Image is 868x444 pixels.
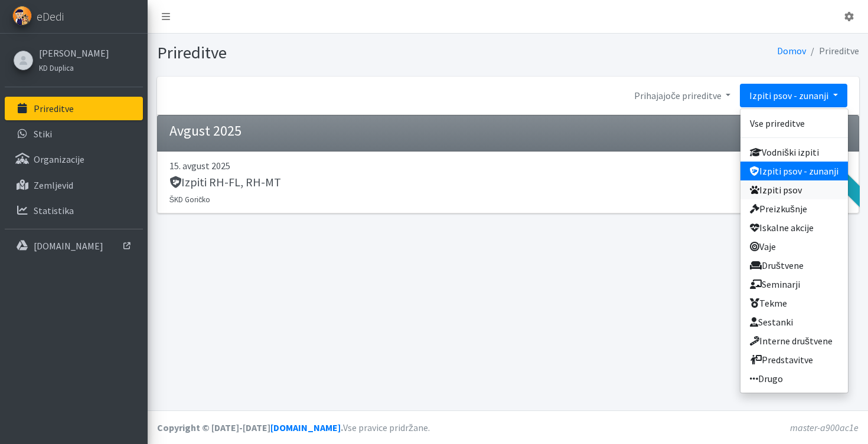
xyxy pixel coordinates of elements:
[5,97,143,120] a: Prireditve
[625,84,740,107] a: Prihajajoče prireditve
[37,8,64,25] span: eDedi
[34,205,74,216] p: Statistika
[740,331,848,350] a: Interne društvene
[740,162,848,180] a: Izpiti psov - zunanji
[740,218,848,237] a: Iskalne akcije
[169,159,847,173] p: 15. avgust 2025
[39,46,109,60] a: [PERSON_NAME]
[740,313,848,331] a: Sestanki
[740,199,848,218] a: Preizkušnje
[5,234,143,258] a: [DOMAIN_NAME]
[790,422,859,433] em: master-a900ac1e
[34,240,103,252] p: [DOMAIN_NAME]
[740,256,848,275] a: Društvene
[157,152,859,213] a: 15. avgust 2025 Izpiti RH-FL, RH-MT ŠKD Goričko 1 dan Oddano
[148,410,868,444] footer: Vse pravice pridržane.
[34,128,52,140] p: Stiki
[5,122,143,146] a: Stiki
[12,6,32,25] img: eDedi
[740,294,848,313] a: Tekme
[34,103,74,114] p: Prireditve
[169,195,211,204] small: ŠKD Goričko
[777,45,806,57] a: Domov
[157,42,504,63] h1: Prireditve
[270,422,341,433] a: [DOMAIN_NAME]
[740,237,848,256] a: Vaje
[740,114,848,133] a: Vse prireditve
[5,199,143,222] a: Statistika
[5,147,143,171] a: Organizacije
[806,42,859,60] li: Prireditve
[5,173,143,197] a: Zemljevid
[169,175,281,189] h5: Izpiti RH-FL, RH-MT
[740,84,847,107] a: Izpiti psov - zunanji
[740,350,848,369] a: Predstavitve
[39,60,109,74] a: KD Duplica
[34,179,73,191] p: Zemljevid
[157,422,343,433] strong: Copyright © [DATE]-[DATE] .
[169,123,242,140] h4: Avgust 2025
[740,369,848,388] a: Drugo
[39,63,74,73] small: KD Duplica
[34,153,84,165] p: Organizacije
[740,180,848,199] a: Izpiti psov
[740,275,848,294] a: Seminarji
[740,143,848,162] a: Vodniški izpiti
